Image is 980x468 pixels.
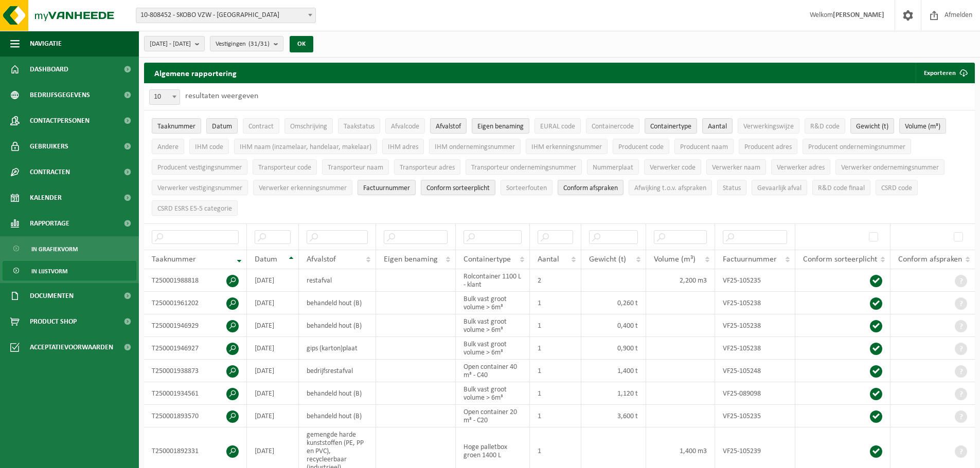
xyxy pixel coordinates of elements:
[771,159,830,175] button: Verwerker adresVerwerker adres: Activate to sort
[421,180,495,195] button: Conform sorteerplicht : Activate to sort
[757,184,801,192] span: Gevaarlijk afval
[248,123,274,130] span: Contract
[144,382,247,405] td: T250001934561
[152,118,201,134] button: TaaknummerTaaknummer: Activate to remove sorting
[702,118,733,134] button: AantalAantal: Activate to sort
[530,269,581,292] td: 2
[464,255,511,264] span: Containertype
[430,118,467,134] button: AfvalstofAfvalstof: Activate to sort
[30,334,113,360] span: Acceptatievoorwaarden
[248,41,270,47] count: (31/31)
[916,63,974,83] button: Exporteren
[856,123,888,130] span: Gewicht (t)
[850,118,894,134] button: Gewicht (t)Gewicht (t): Activate to sort
[299,292,376,314] td: behandeld hout (B)
[363,184,410,192] span: Factuurnummer
[538,255,559,264] span: Aantal
[472,118,529,134] button: Eigen benamingEigen benaming: Activate to sort
[391,123,419,130] span: Afvalcode
[290,123,327,130] span: Omschrijving
[157,184,242,192] span: Verwerker vestigingsnummer
[400,164,455,172] span: Transporteur adres
[385,118,425,134] button: AfvalcodeAfvalcode: Activate to sort
[613,139,669,154] button: Producent codeProducent code: Activate to sort
[581,337,646,360] td: 0,900 t
[328,164,383,172] span: Transporteur naam
[247,292,299,314] td: [DATE]
[299,337,376,360] td: gips (karton)plaat
[818,184,865,192] span: R&D code finaal
[31,239,78,259] span: In grafiekvorm
[3,239,136,258] a: In grafiekvorm
[150,90,180,104] span: 10
[144,292,247,314] td: T250001961202
[471,164,576,172] span: Transporteur ondernemingsnummer
[429,139,521,154] button: IHM ondernemingsnummerIHM ondernemingsnummer: Activate to sort
[358,180,416,195] button: FactuurnummerFactuurnummer: Activate to sort
[743,123,794,130] span: Verwerkingswijze
[810,123,840,130] span: R&D code
[307,255,336,264] span: Afvalstof
[835,159,945,175] button: Verwerker ondernemingsnummerVerwerker ondernemingsnummer: Activate to sort
[644,159,701,175] button: Verwerker codeVerwerker code: Activate to sort
[706,159,766,175] button: Verwerker naamVerwerker naam: Activate to sort
[189,139,229,154] button: IHM codeIHM code: Activate to sort
[530,292,581,314] td: 1
[712,164,760,172] span: Verwerker naam
[723,255,777,264] span: Factuurnummer
[30,283,74,309] span: Documenten
[534,118,581,134] button: EURAL codeEURAL code: Activate to sort
[144,337,247,360] td: T250001946927
[253,180,352,195] button: Verwerker erkenningsnummerVerwerker erkenningsnummer: Activate to sort
[876,180,918,195] button: CSRD codeCSRD code: Activate to sort
[382,139,424,154] button: IHM adresIHM adres: Activate to sort
[530,337,581,360] td: 1
[581,382,646,405] td: 1,120 t
[803,255,877,264] span: Conform sorteerplicht
[674,139,734,154] button: Producent naamProducent naam: Activate to sort
[456,292,530,314] td: Bulk vast groot volume > 6m³
[30,82,90,108] span: Bedrijfsgegevens
[247,405,299,427] td: [DATE]
[805,118,845,134] button: R&D codeR&amp;D code: Activate to sort
[654,255,696,264] span: Volume (m³)
[255,255,277,264] span: Datum
[841,164,939,172] span: Verwerker ondernemingsnummer
[299,405,376,427] td: behandeld hout (B)
[456,314,530,337] td: Bulk vast groot volume > 6m³
[723,184,741,192] span: Status
[881,184,912,192] span: CSRD code
[30,108,90,134] span: Contactpersonen
[650,123,691,130] span: Containertype
[808,143,905,151] span: Producent ondernemingsnummer
[426,184,490,192] span: Conform sorteerplicht
[833,11,884,19] strong: [PERSON_NAME]
[144,36,205,51] button: [DATE] - [DATE]
[456,382,530,405] td: Bulk vast groot volume > 6m³
[586,118,639,134] button: ContainercodeContainercode: Activate to sort
[150,36,191,52] span: [DATE] - [DATE]
[30,211,69,236] span: Rapportage
[290,36,313,52] button: OK
[394,159,460,175] button: Transporteur adresTransporteur adres: Activate to sort
[456,405,530,427] td: Open container 20 m³ - C20
[247,382,299,405] td: [DATE]
[157,123,195,130] span: Taaknummer
[284,118,333,134] button: OmschrijvingOmschrijving: Activate to sort
[299,382,376,405] td: behandeld hout (B)
[587,159,639,175] button: NummerplaatNummerplaat: Activate to sort
[477,123,524,130] span: Eigen benaming
[247,269,299,292] td: [DATE]
[530,382,581,405] td: 1
[259,184,347,192] span: Verwerker erkenningsnummer
[152,139,184,154] button: AndereAndere: Activate to sort
[210,36,283,51] button: Vestigingen(31/31)
[152,255,196,264] span: Taaknummer
[185,92,258,100] label: resultaten weergeven
[634,184,706,192] span: Afwijking t.o.v. afspraken
[531,143,602,151] span: IHM erkenningsnummer
[629,180,712,195] button: Afwijking t.o.v. afsprakenAfwijking t.o.v. afspraken: Activate to sort
[715,382,795,405] td: VF25-089098
[136,8,315,23] span: 10-808452 - SKOBO VZW - BRUGGE
[30,57,68,82] span: Dashboard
